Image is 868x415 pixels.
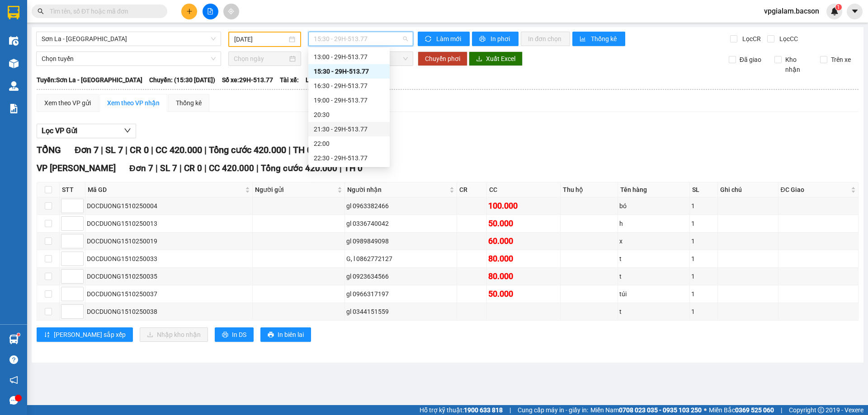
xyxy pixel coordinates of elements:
div: 21:30 - 29H-513.77 [314,124,384,134]
span: file-add [207,8,213,14]
button: syncLàm mới [418,32,470,46]
span: aim [228,8,234,14]
div: 22:30 - 29H-513.77 [314,153,384,163]
div: 1 [691,254,716,264]
div: gl 0963382466 [346,201,455,211]
img: logo-vxr [8,6,19,19]
button: aim [223,4,239,19]
div: gl 0344151559 [346,307,455,317]
div: 1 [691,236,716,246]
span: Chuyến: (15:30 [DATE]) [149,75,215,85]
div: 1 [691,307,716,317]
img: warehouse-icon [9,335,19,344]
div: 1 [691,219,716,228]
div: gl 0923634566 [346,271,455,281]
span: message [9,396,18,405]
span: ⚪️ [704,408,707,412]
th: SL [690,182,717,197]
div: 100.000 [488,200,559,212]
div: 60.000 [488,235,559,247]
div: t [619,254,688,264]
span: | [151,145,153,155]
span: | [781,405,782,415]
span: TH 0 [293,145,312,155]
span: In DS [232,330,246,340]
button: bar-chartThống kê [572,32,625,46]
span: In biên lai [278,330,304,340]
span: bar-chart [580,36,587,43]
div: 20:30 [314,110,384,120]
div: 15:30 - 29H-513.77 [314,66,384,76]
span: caret-down [851,7,859,15]
span: Chọn tuyến [42,52,216,65]
span: | [125,145,127,155]
button: printerIn biên lai [260,327,311,342]
td: DOCDUONG1510250004 [85,197,253,215]
span: sync [425,36,433,43]
th: Ghi chú [718,182,778,197]
span: download [476,56,482,63]
th: STT [60,182,85,197]
strong: 0708 023 035 - 0935 103 250 [619,406,702,414]
div: gl 0336740042 [346,219,455,228]
th: CC [487,182,561,197]
strong: 0369 525 060 [735,406,774,414]
span: down [124,127,131,134]
span: question-circle [9,355,18,364]
div: Thống kê [176,98,202,108]
span: Hỗ trợ kỹ thuật: [420,405,503,415]
span: printer [479,36,487,43]
td: DOCDUONG1510250019 [85,233,253,250]
span: Lọc CC [776,34,799,44]
div: 1 [691,289,716,299]
div: DOCDUONG1510250035 [87,271,251,281]
span: | [101,145,103,155]
td: DOCDUONG1510250033 [85,250,253,268]
td: DOCDUONG1510250013 [85,215,253,233]
span: printer [222,331,228,339]
div: G, l 0862772127 [346,254,455,264]
div: h [619,219,688,228]
img: warehouse-icon [9,59,19,68]
div: gl 0966317197 [346,289,455,299]
span: search [38,8,44,14]
span: Người nhận [347,185,447,195]
span: Lọc CR [739,34,762,44]
input: Tìm tên, số ĐT hoặc mã đơn [50,6,156,16]
span: CC 420.000 [209,163,254,173]
th: Tên hàng [618,182,690,197]
input: 14/10/2025 [234,34,287,44]
div: 22:00 [314,139,384,149]
span: | [340,163,342,173]
sup: 1 [17,333,20,336]
div: DOCDUONG1510250013 [87,219,251,228]
div: DOCDUONG1510250004 [87,201,251,211]
span: Xuất Excel [486,54,515,64]
div: bó [619,201,688,211]
td: DOCDUONG1510250037 [85,285,253,303]
div: 50.000 [488,217,559,230]
button: In đơn chọn [521,32,570,46]
span: | [179,163,182,173]
span: Người gửi [255,185,335,195]
div: 80.000 [488,252,559,265]
span: SL 7 [160,163,177,173]
div: t [619,307,688,317]
span: | [204,145,207,155]
span: CR 0 [130,145,149,155]
button: file-add [203,4,218,19]
button: printerIn DS [215,327,254,342]
img: warehouse-icon [9,81,19,91]
span: In phơi [491,34,511,44]
span: | [156,163,158,173]
span: Lọc VP Gửi [42,125,77,136]
span: Tài xế: [280,75,299,85]
span: ĐC Giao [781,185,849,195]
span: 1 [837,4,840,10]
button: downloadNhập kho nhận [140,327,208,342]
span: Làm mới [436,34,462,44]
span: CR 0 [184,163,202,173]
div: Xem theo VP gửi [44,98,91,108]
img: icon-new-feature [830,7,839,15]
div: 1 [691,201,716,211]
